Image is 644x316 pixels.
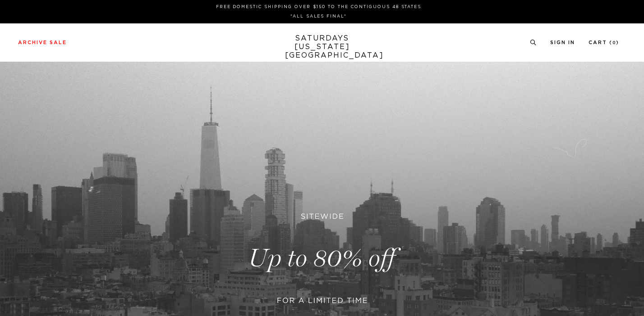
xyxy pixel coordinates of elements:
a: Archive Sale [18,40,67,45]
a: SATURDAYS[US_STATE][GEOGRAPHIC_DATA] [285,34,359,60]
small: 0 [612,41,616,45]
a: Cart (0) [589,40,619,45]
p: *ALL SALES FINAL* [22,13,616,20]
p: FREE DOMESTIC SHIPPING OVER $150 TO THE CONTIGUOUS 48 STATES [22,4,616,10]
a: Sign In [550,40,575,45]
